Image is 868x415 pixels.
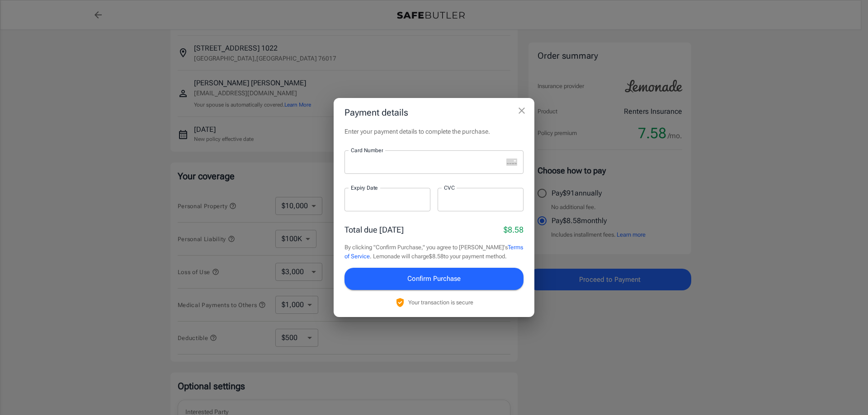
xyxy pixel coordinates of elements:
p: $8.58 [504,224,524,236]
h2: Payment details [334,98,534,127]
p: Your transaction is secure [408,298,473,307]
button: close [513,102,531,120]
iframe: Secure card number input frame [351,158,503,167]
label: Expiry Date [351,184,378,191]
button: Confirm Purchase [344,268,524,289]
svg: unknown [506,159,517,166]
iframe: Secure CVC input frame [444,196,517,204]
p: Total due [DATE] [344,224,404,236]
p: By clicking "Confirm Purchase," you agree to [PERSON_NAME]'s . Lemonade will charge $8.58 to your... [344,243,524,261]
a: Terms of Service [344,244,523,260]
span: Confirm Purchase [407,273,461,284]
iframe: Secure expiration date input frame [351,196,424,204]
p: Enter your payment details to complete the purchase. [344,127,524,136]
label: Card Number [351,146,383,154]
label: CVC [444,184,455,191]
